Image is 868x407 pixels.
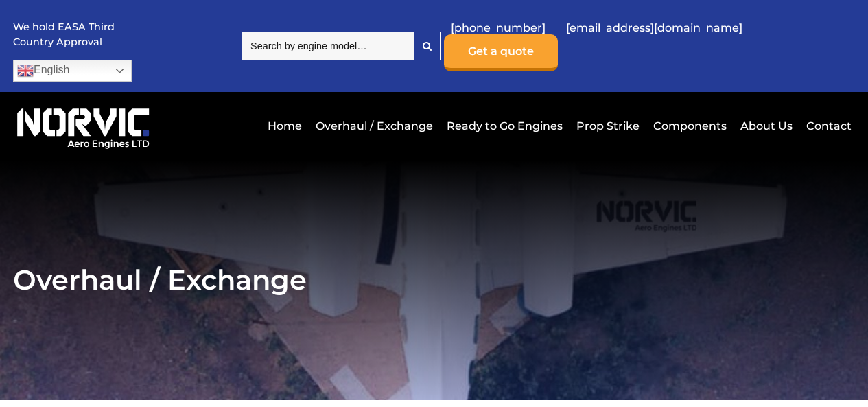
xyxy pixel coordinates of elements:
a: Overhaul / Exchange [312,109,436,143]
p: We hold EASA Third Country Approval [13,20,116,49]
a: Contact [803,109,852,143]
a: Prop Strike [573,109,643,143]
h2: Overhaul / Exchange [13,263,855,296]
a: About Us [737,109,796,143]
a: Home [264,109,305,143]
a: [EMAIL_ADDRESS][DOMAIN_NAME] [559,11,749,45]
a: Ready to Go Engines [443,109,566,143]
a: Components [650,109,730,143]
a: English [13,60,132,82]
img: en [17,62,34,79]
a: [PHONE_NUMBER] [444,11,552,45]
img: Norvic Aero Engines logo [13,102,154,150]
input: Search by engine model… [242,32,414,60]
a: Get a quote [444,34,558,71]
